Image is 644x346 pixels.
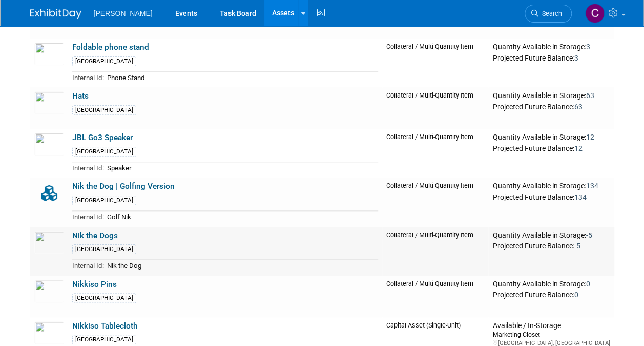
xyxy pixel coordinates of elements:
div: Quantity Available in Storage: [492,43,610,52]
a: Nik the Dog | Golfing Version [72,182,175,191]
td: Internal Id: [72,162,104,174]
span: 63 [574,103,582,111]
span: Search [538,10,562,17]
a: Hats [72,91,89,101]
td: Internal Id: [72,71,104,83]
td: Golf Nik [104,210,379,222]
span: 12 [586,133,594,141]
span: 134 [586,182,598,190]
a: Search [525,5,572,23]
div: [GEOGRAPHIC_DATA] [72,56,136,66]
span: -5 [574,242,580,250]
div: [GEOGRAPHIC_DATA] [72,196,136,205]
td: Collateral / Multi-Quantity Item [382,227,488,276]
div: Quantity Available in Storage: [492,231,610,240]
span: -5 [586,231,592,239]
div: Available / In-Storage [492,321,610,331]
div: Quantity Available in Storage: [492,182,610,191]
div: Quantity Available in Storage: [492,133,610,142]
div: [GEOGRAPHIC_DATA] [72,147,136,157]
span: 63 [586,91,594,100]
div: Projected Future Balance: [492,289,610,300]
div: Quantity Available in Storage: [492,280,610,289]
td: Speaker [104,162,379,174]
img: Citlalli Utrera [585,4,605,23]
td: Collateral / Multi-Quantity Item [382,39,488,87]
a: Nik the Dogs [72,231,118,240]
span: 3 [574,54,578,62]
div: [GEOGRAPHIC_DATA] [72,293,136,303]
td: Collateral / Multi-Quantity Item [382,178,488,226]
div: Projected Future Balance: [492,240,610,251]
span: 3 [586,43,590,51]
a: JBL Go3 Speaker [72,133,133,142]
span: [PERSON_NAME] [94,9,153,17]
a: Foldable phone stand [72,43,149,52]
span: 0 [586,280,590,288]
div: [GEOGRAPHIC_DATA] [72,105,136,115]
span: 0 [574,291,578,299]
div: Quantity Available in Storage: [492,91,610,101]
span: 12 [574,144,582,152]
div: Projected Future Balance: [492,101,610,112]
a: Nikkiso Tablecloth [72,321,138,331]
div: Projected Future Balance: [492,191,610,202]
td: Collateral / Multi-Quantity Item [382,276,488,317]
div: Projected Future Balance: [492,52,610,63]
span: 134 [574,193,586,201]
div: [GEOGRAPHIC_DATA] [72,335,136,344]
a: Nikkiso Pins [72,280,117,289]
td: Internal Id: [72,260,104,272]
img: Collateral-Icon-2.png [34,182,64,204]
div: [GEOGRAPHIC_DATA] [72,244,136,254]
td: Collateral / Multi-Quantity Item [382,129,488,178]
td: Phone Stand [104,71,379,83]
td: Internal Id: [72,210,104,222]
td: Nik the Dog [104,260,379,272]
div: Marketing Closet [492,330,610,339]
td: Collateral / Multi-Quantity Item [382,87,488,129]
img: ExhibitDay [30,9,81,19]
div: Projected Future Balance: [492,142,610,153]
